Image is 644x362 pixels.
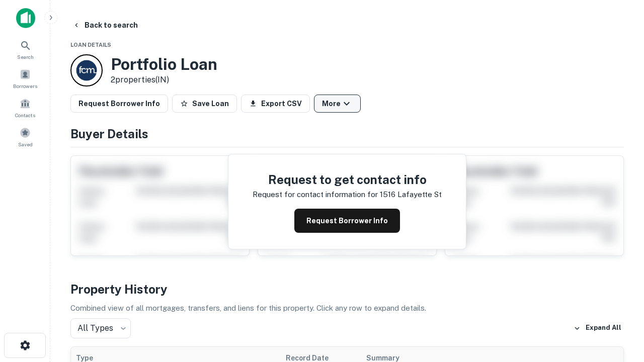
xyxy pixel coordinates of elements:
a: Saved [3,123,47,150]
span: Contacts [15,111,35,119]
button: Request Borrower Info [70,95,168,113]
button: Export CSV [241,95,310,113]
button: Expand All [571,321,624,336]
button: Request Borrower Info [294,209,400,233]
p: Combined view of all mortgages, transfers, and liens for this property. Click any row to expand d... [70,302,624,314]
span: Search [17,53,34,61]
p: Request for contact information for [253,189,378,201]
a: Contacts [3,94,47,121]
a: Search [3,36,47,63]
img: capitalize-icon.png [16,8,35,28]
a: Borrowers [3,65,47,92]
div: All Types [70,318,131,338]
iframe: Chat Widget [594,249,644,298]
h4: Buyer Details [70,125,624,143]
p: 2 properties (IN) [111,74,217,86]
button: Save Loan [172,95,237,113]
button: More [314,95,361,113]
p: 1516 lafayette st [380,189,442,201]
h3: Portfolio Loan [111,55,217,74]
span: Loan Details [70,42,111,48]
span: Borrowers [13,82,37,90]
h4: Property History [70,280,624,298]
h4: Request to get contact info [253,170,442,189]
button: Back to search [68,16,142,34]
span: Saved [18,140,33,148]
